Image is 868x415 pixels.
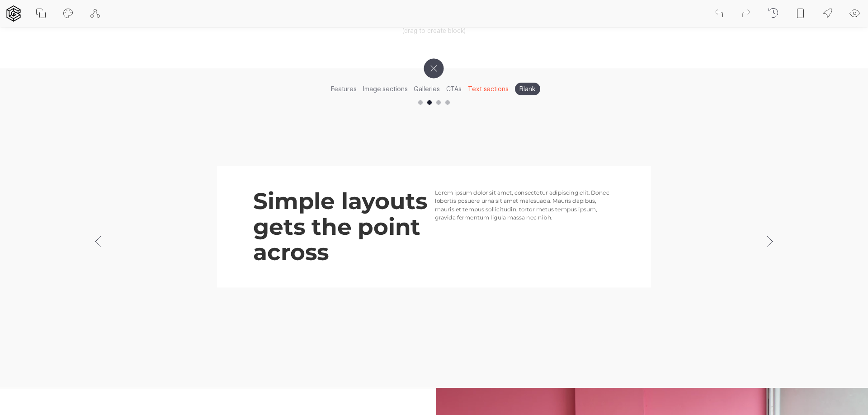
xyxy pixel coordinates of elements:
[465,82,512,96] li: Text sections
[515,83,540,95] li: Blank
[253,188,433,265] h1: Simple layouts gets the point across
[328,82,360,96] li: Features
[410,82,443,96] li: Galleries
[443,82,465,96] li: CTAs
[435,188,614,222] p: Lorem ipsum dolor sit amet, consectetur adipiscing elit. Donec lobortis posuere urna sit amet mal...
[768,7,778,20] div: Backups
[360,82,411,96] li: Image sections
